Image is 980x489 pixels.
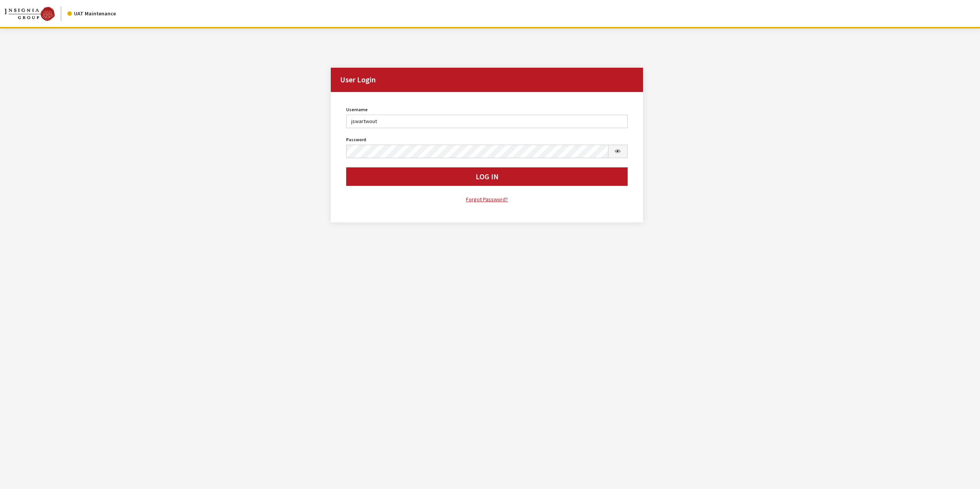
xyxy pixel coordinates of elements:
[346,136,366,143] label: Password
[331,68,643,92] h2: User Login
[67,10,116,18] div: UAT Maintenance
[346,167,628,186] button: Log In
[346,195,628,204] a: Forgot Password?
[608,145,628,158] button: Show Password
[5,7,55,21] img: Catalog Maintenance
[346,106,368,113] label: Username
[5,6,67,21] a: Insignia Group logo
